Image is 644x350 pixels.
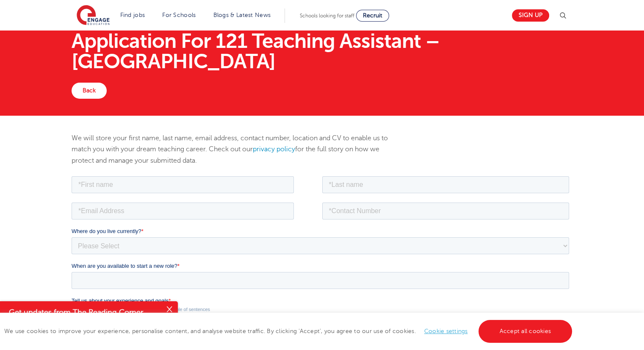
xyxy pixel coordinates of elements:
h4: Get updates from The Reading Corner [9,307,160,318]
a: Blogs & Latest News [213,12,271,18]
p: We will store your first name, last name, email address, contact number, location and CV to enabl... [72,133,401,166]
a: Back [72,83,107,99]
a: Sign up [512,9,549,22]
a: Recruit [356,10,389,22]
h1: Application For 121 Teaching Assistant – [GEOGRAPHIC_DATA] [72,31,572,72]
span: Schools looking for staff [300,13,354,19]
span: We use cookies to improve your experience, personalise content, and analyse website traffic. By c... [4,328,574,334]
a: Accept all cookies [478,320,572,343]
a: privacy policy [253,145,295,153]
a: For Schools [162,12,196,18]
a: Cookie settings [424,328,468,334]
button: Close [161,301,178,318]
span: Recruit [363,12,382,19]
img: Engage Education [77,5,110,26]
a: Find jobs [120,12,145,18]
